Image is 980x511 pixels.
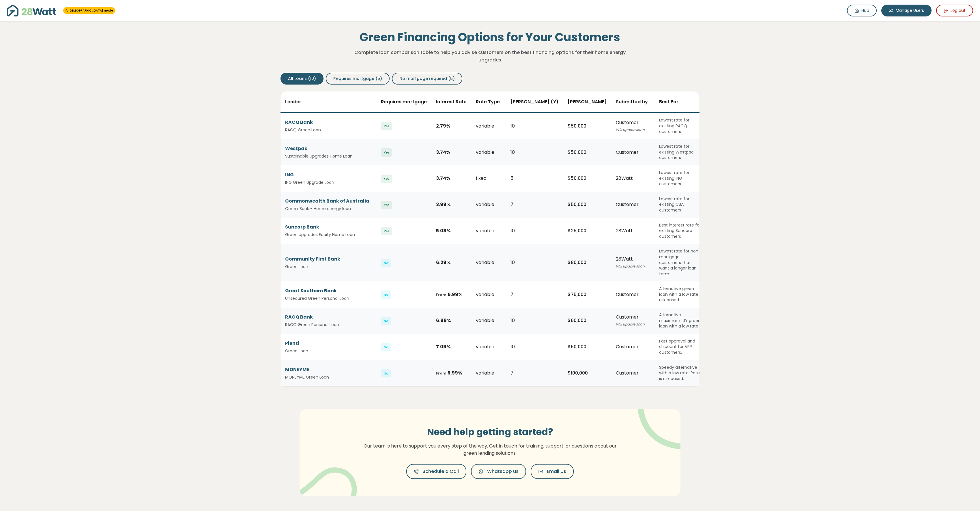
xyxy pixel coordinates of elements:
[285,287,369,294] div: Great Southern Bank
[285,256,369,263] div: Community First Bank
[352,30,628,44] h1: Green Financing Options for Your Customers
[359,426,621,437] h3: Need help getting started?
[285,98,301,105] span: Lender
[399,76,455,82] span: No mortgage required (5)
[352,49,628,63] p: Complete loan comparison table to help you advise customers on the best financing options for the...
[285,145,369,152] div: Westpac
[616,227,650,234] div: 28Watt
[568,370,607,377] div: $ 100,000
[510,227,558,234] div: 10
[285,374,369,380] small: MONEYME Green Loan
[936,5,973,16] button: Log out
[381,175,392,183] span: Yes
[476,201,501,208] div: variable
[381,148,392,157] span: Yes
[616,314,650,327] div: Customer
[285,206,369,212] small: CommBank - Home energy loan
[476,227,501,234] div: variable
[616,256,650,269] div: 28Watt
[510,259,558,266] div: 10
[285,314,369,321] div: RACQ Bank
[616,149,650,156] div: Customer
[63,7,115,14] span: You're in 28Watt mode - full access to all features!
[659,286,702,303] div: Alternative green loan with a low rate - risk based.
[476,291,501,298] div: variable
[659,98,678,105] span: Best For
[476,175,501,182] div: fixed
[510,343,558,350] div: 10
[381,369,391,378] span: No
[616,201,650,208] div: Customer
[285,264,369,270] small: Green Loan
[392,73,462,85] button: No mortgage required (5)
[616,127,645,132] span: Will update soon
[381,227,392,235] span: Yes
[659,248,702,277] div: Lowest rate for non-mortgage customers that want a longer loan term
[285,340,369,347] div: Plenti
[285,366,369,373] div: MONEYME
[568,343,607,350] div: $ 50,000
[659,117,702,134] div: Lowest rate for existing RACQ customers
[381,291,391,299] span: No
[285,171,369,178] div: ING
[616,119,650,133] div: Customer
[616,291,650,298] div: Customer
[510,370,558,377] div: 7
[285,153,369,159] small: Sustainable Upgrades Home Loan
[616,175,650,182] div: 28Watt
[487,468,519,475] span: Whatsapp us
[659,365,702,382] div: Speedy alternative with a low rate. Rate is risk based.
[659,144,702,161] div: Lowest rate for existing Westpac customers
[510,291,558,298] div: 7
[436,292,446,297] span: From
[510,317,558,324] div: 10
[568,98,607,105] span: [PERSON_NAME]
[66,8,113,13] a: [DEMOGRAPHIC_DATA] mode
[622,393,698,450] img: vector
[881,5,932,16] a: Manage Users
[285,232,369,238] small: Green Upgrades Equity Home Loan
[381,122,392,130] span: Yes
[616,98,648,105] span: Submitted by
[436,98,467,105] span: Interest Rate
[616,322,645,327] span: Will update soon
[326,73,390,85] button: Requires mortgage (5)
[616,370,650,377] div: Customer
[285,348,369,354] small: Green Loan
[659,196,702,213] div: Lowest rate for existing CBA customers
[381,98,427,105] span: Requires mortgage
[436,371,446,376] span: From
[436,227,467,234] div: 5.08 %
[296,452,357,510] img: vector
[471,464,526,479] button: Whatsapp us
[568,149,607,156] div: $ 50,000
[476,259,501,266] div: variable
[659,312,702,329] div: Alternative maximum 10Y green loan with a low rate
[531,464,574,479] button: Email Us
[510,98,558,105] span: [PERSON_NAME] (Y)
[381,201,392,209] span: Yes
[659,170,702,187] div: Lowest rate for existing ING customers
[510,123,558,130] div: 10
[288,76,316,82] span: All Loans (10)
[510,175,558,182] div: 5
[436,370,467,377] div: 5.99 %
[568,291,607,298] div: $ 75,000
[422,468,459,475] span: Schedule a Call
[7,5,56,16] img: 28Watt
[381,317,391,325] span: No
[436,291,467,298] div: 6.99 %
[285,119,369,126] div: RACQ Bank
[285,295,369,302] small: Unsecured Green Personal Loan
[381,343,391,351] span: No
[436,149,467,156] div: 3.74 %
[568,259,607,266] div: $ 80,000
[616,343,650,350] div: Customer
[436,343,467,350] div: 7.09 %
[568,175,607,182] div: $ 50,000
[476,343,501,350] div: variable
[285,179,369,186] small: ING Green Upgrade Loan
[285,127,369,133] small: RACQ Green Loan
[659,338,702,355] div: Fast approval and discount for VPP customers.
[436,123,467,130] div: 2.79 %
